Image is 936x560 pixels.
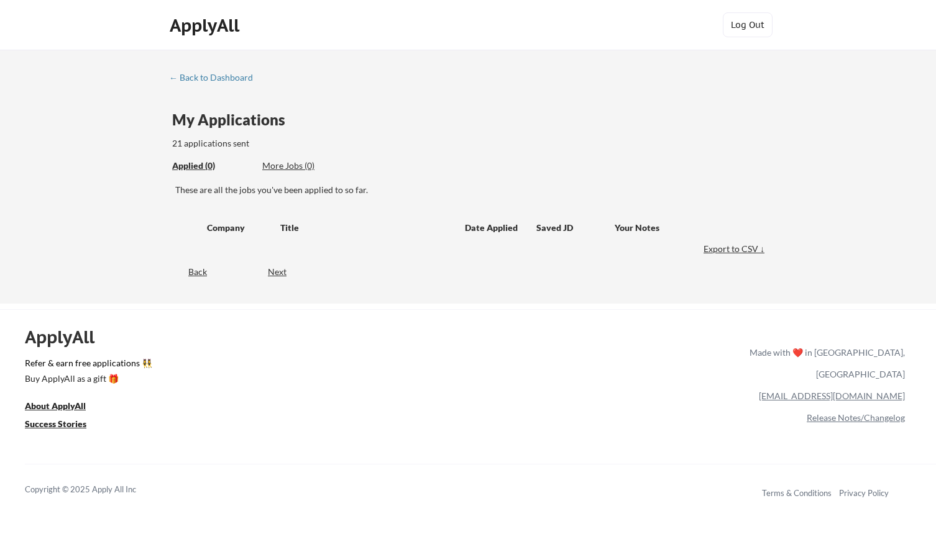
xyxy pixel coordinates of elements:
[25,400,86,411] u: About ApplyAll
[25,417,103,433] a: Success Stories
[807,412,905,423] a: Release Notes/Changelog
[25,418,86,429] u: Success Stories
[25,372,149,387] a: Buy ApplyAll as a gift 🎁
[172,160,253,172] div: Applied (0)
[839,488,889,498] a: Privacy Policy
[172,160,253,173] div: These are all the jobs you've been applied to so far.
[762,488,832,498] a: Terms & Conditions
[170,15,243,36] div: ApplyAll
[759,391,905,401] a: [EMAIL_ADDRESS][DOMAIN_NAME]
[536,216,615,238] div: Saved JD
[25,327,109,348] div: ApplyAll
[704,243,768,255] div: Export to CSV ↓
[25,484,168,496] div: Copyright © 2025 Apply All Inc
[25,359,490,372] a: Refer & earn free applications 👯‍♀️
[175,184,768,196] div: These are all the jobs you've been applied to so far.
[169,73,262,82] div: ← Back to Dashboard
[169,266,207,278] div: Back
[723,12,773,37] button: Log Out
[207,222,269,234] div: Company
[615,222,756,234] div: Your Notes
[465,222,520,234] div: Date Applied
[172,112,295,127] div: My Applications
[172,137,413,150] div: 21 applications sent
[268,266,301,278] div: Next
[169,73,262,85] a: ← Back to Dashboard
[745,341,905,385] div: Made with ❤️ in [GEOGRAPHIC_DATA], [GEOGRAPHIC_DATA]
[280,222,453,234] div: Title
[262,160,354,173] div: These are job applications we think you'd be a good fit for, but couldn't apply you to automatica...
[25,374,149,383] div: Buy ApplyAll as a gift 🎁
[262,160,354,172] div: More Jobs (0)
[25,399,103,415] a: About ApplyAll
